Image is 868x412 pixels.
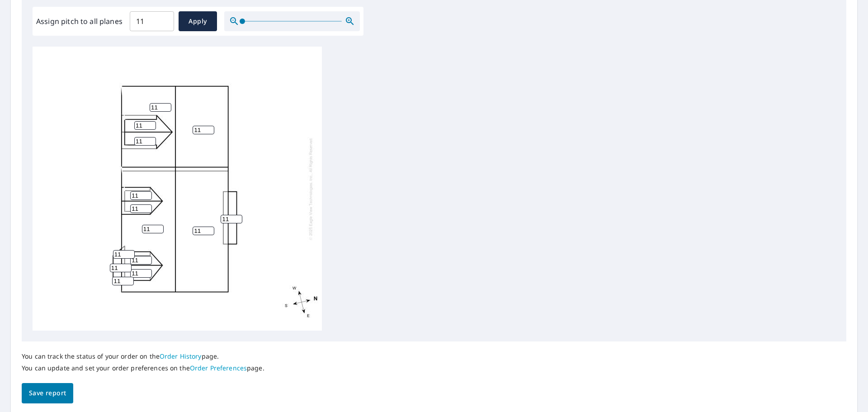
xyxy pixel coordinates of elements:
p: You can update and set your order preferences on the page. [22,364,264,372]
button: Save report [22,383,73,403]
button: Apply [179,11,217,31]
input: 00.0 [130,9,174,34]
span: Apply [186,16,210,27]
label: Assign pitch to all planes [36,16,123,27]
p: You can track the status of your order on the page. [22,352,264,360]
span: Save report [29,388,66,399]
a: Order History [160,352,202,360]
a: Order Preferences [190,364,247,372]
